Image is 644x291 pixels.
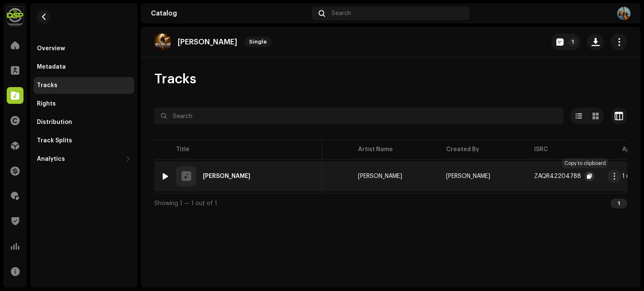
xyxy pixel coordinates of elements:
[534,173,581,179] div: ZAQR42204788
[154,201,217,206] span: Showing 1 — 1 out of 1
[569,38,577,46] p-badge: 1
[610,198,627,209] div: 1
[203,173,250,179] div: Ek Wens
[244,37,272,47] span: Single
[178,38,237,46] p: [PERSON_NAME]
[154,33,171,50] img: a9c20937-d912-4078-b7e3-59114d72232d
[34,114,134,131] re-m-nav-item: Distribution
[37,137,72,144] div: Track Splits
[37,100,56,107] div: Rights
[446,173,490,179] span: Vonk Musiek
[34,40,134,57] re-m-nav-item: Overview
[37,45,65,52] div: Overview
[37,119,72,126] div: Distribution
[154,71,196,88] span: Tracks
[617,7,631,20] img: 2f0439b4-b615-4261-9b3f-13c2a2f2cab5
[358,173,433,179] span: Ray Dylan
[358,173,402,179] div: [PERSON_NAME]
[34,132,134,149] re-m-nav-item: Track Splits
[34,95,134,112] re-m-nav-item: Rights
[332,10,351,17] span: Search
[34,77,134,94] re-m-nav-item: Tracks
[34,151,134,167] re-m-nav-dropdown: Analytics
[154,108,563,124] input: Search
[7,7,23,23] img: 337c92e9-c8c2-4d5f-b899-13dae4d4afdd
[34,59,134,75] re-m-nav-item: Metadata
[37,82,57,89] div: Tracks
[37,156,65,162] div: Analytics
[551,33,580,50] button: 1
[37,64,66,70] div: Metadata
[151,10,309,17] div: Catalog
